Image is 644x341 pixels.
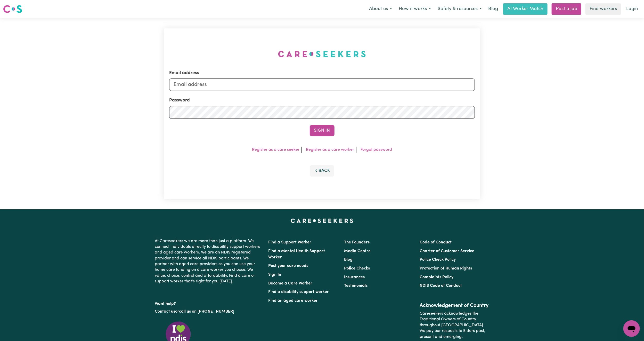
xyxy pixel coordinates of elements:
[310,165,335,177] button: Back
[344,240,370,244] a: The Founders
[623,3,641,15] a: Login
[155,310,175,314] a: Contact us
[344,249,371,253] a: Media Centre
[268,249,325,259] a: Find a Mental Health Support Worker
[552,3,581,15] a: Post a job
[268,273,281,277] a: Sign In
[169,70,199,76] label: Email address
[252,148,299,152] a: Register as a care seeker
[623,320,640,337] iframe: Button to launch messaging window, conversation in progress
[344,275,365,279] a: Insurances
[169,97,190,104] label: Password
[306,148,354,152] a: Register as a care worker
[485,3,501,15] a: Blog
[155,307,262,316] p: or
[268,264,308,268] a: Post your care needs
[268,299,318,303] a: Find an aged care worker
[291,219,353,223] a: Careseekers home page
[420,275,453,279] a: Complaints Policy
[434,4,485,14] button: Safety & resources
[344,284,368,288] a: Testimonials
[503,3,548,15] a: AI Worker Match
[155,299,262,307] p: Want help?
[366,4,395,14] button: About us
[169,78,475,91] input: Email address
[395,4,434,14] button: How it works
[179,310,234,314] a: call us on [PHONE_NUMBER]
[155,236,262,287] p: At Careseekers we are more than just a platform. We connect individuals directly to disability su...
[268,290,329,294] a: Find a disability support worker
[3,3,22,15] a: Careseekers logo
[344,266,370,271] a: Police Checks
[420,249,474,253] a: Charter of Customer Service
[585,3,621,15] a: Find workers
[310,125,335,136] button: Sign In
[268,281,313,286] a: Become a Care Worker
[361,148,392,152] a: Forgot password
[420,284,462,288] a: NDIS Code of Conduct
[420,266,472,271] a: Protection of Human Rights
[344,258,353,262] a: Blog
[268,240,312,244] a: Find a Support Worker
[3,4,22,14] img: Careseekers logo
[420,258,456,262] a: Police Check Policy
[420,240,452,244] a: Code of Conduct
[420,303,489,309] h2: Acknowledgement of Country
